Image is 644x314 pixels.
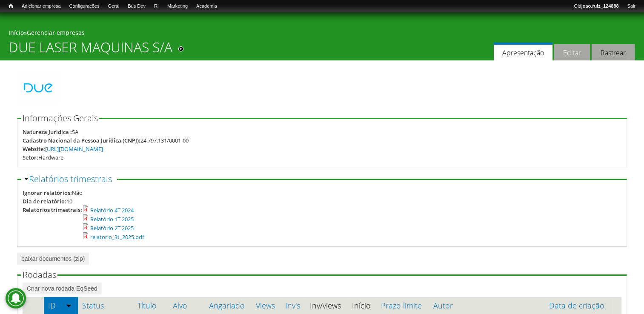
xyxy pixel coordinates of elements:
[23,153,38,162] div: Setor:
[45,145,103,153] a: [URL][DOMAIN_NAME]
[140,136,189,145] div: 24.797.131/0001-00
[554,44,590,61] a: Editar
[90,206,134,214] a: Relatório 4T 2024
[23,206,82,214] div: Relatórios trimestrais:
[65,2,104,11] a: Configurações
[4,2,17,10] a: Início
[82,223,89,230] img: application/pdf
[494,43,552,61] a: Apresentação
[90,233,144,241] a: relatorio_3t_2025.pdf
[23,136,140,145] div: Cadastro Nacional da Pessoa Jurídica (CNPJ):
[173,301,200,310] a: Alvo
[123,2,150,11] a: Bus Dev
[549,301,608,310] a: Data de criação
[90,215,134,223] a: Relatório 1T 2025
[23,188,72,197] div: Ignorar relatórios:
[581,3,619,9] strong: joao.ruiz_124888
[48,301,74,310] a: ID
[256,301,277,310] a: Views
[23,112,98,124] span: Informações Gerais
[27,29,85,37] a: Gerenciar empresas
[192,2,221,11] a: Academia
[90,224,134,232] a: Relatório 2T 2025
[137,301,165,310] a: Título
[150,2,163,11] a: RI
[9,39,172,60] h1: DUE LASER MAQUINAS S/A
[82,232,89,239] img: application/pdf
[66,197,72,206] div: 10
[72,188,83,197] div: Não
[82,214,89,221] img: application/pdf
[66,303,72,308] img: ordem crescente
[433,301,541,310] a: Autor
[29,173,112,185] a: Relatórios trimestrais
[9,29,635,39] div: »
[285,301,301,310] a: Inv's
[348,297,377,314] th: Início
[17,253,89,265] a: baixar documentos (zip)
[72,128,78,136] div: SA
[592,44,635,61] a: Rastrear
[570,2,623,11] a: Olájoao.ruiz_124888
[381,301,425,310] a: Prazo limite
[23,283,102,294] a: Criar nova rodada EqSeed
[82,206,89,212] img: application/pdf
[82,301,129,310] a: Status
[23,145,45,153] div: Website:
[23,197,66,206] div: Dia de relatório:
[23,128,72,136] div: Natureza Jurídica :
[306,297,348,314] th: Inv/views
[209,301,247,310] a: Angariado
[9,3,13,9] span: Início
[103,2,123,11] a: Geral
[38,153,63,162] div: Hardware
[9,29,24,37] a: Início
[623,2,640,11] a: Sair
[23,269,56,280] span: Rodadas
[17,2,65,11] a: Adicionar empresa
[163,2,192,11] a: Marketing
